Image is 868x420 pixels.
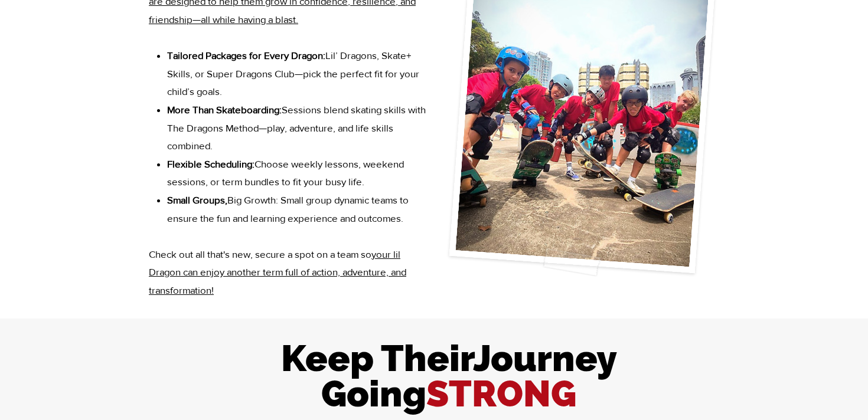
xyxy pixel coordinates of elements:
[149,248,406,296] span: your lil Dragon can enjoy another term full of action, adventure, and transformation!
[149,245,429,300] p: Check out all that's new, secure a spot on a team so
[167,194,227,205] span: Small Groups,
[281,337,473,380] span: Keep Their
[167,101,429,155] p: Sessions blend skating skills with The Dragons Method—play, adventure, and life skills combined.
[167,191,429,245] p: Big Growth: Small group dynamic teams to ensure the fun and learning experience and outcomes.
[167,47,429,101] p: Lil’ Dragons, Skate+ Skills, or Super Dragons Club—pick the perfect fit for your child’s goals.
[167,155,429,191] p: Choose weekly lessons, weekend sessions, or term bundles to fit your busy life.
[167,158,254,169] span: Flexible Scheduling:
[426,372,576,415] span: STRONG
[167,50,325,61] span: Tailored Packages for Every Dragon:
[167,104,282,115] span: More Than Skateboarding:
[321,337,617,415] span: Journey Going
